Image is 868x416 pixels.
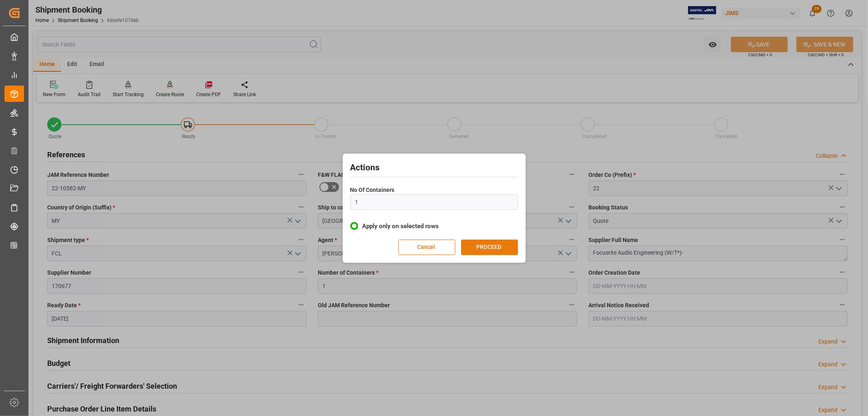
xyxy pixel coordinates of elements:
[350,194,518,210] input: 1
[350,161,518,174] h2: Actions
[461,240,518,255] button: PROCEED
[350,186,395,194] span: No Of Containers
[350,221,518,231] label: Apply only on selected rows
[398,240,455,255] button: Cancel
